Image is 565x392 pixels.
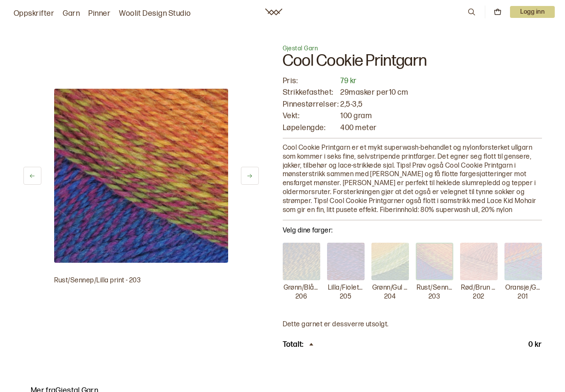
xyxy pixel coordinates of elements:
[328,284,364,293] p: Lilla/Fiolett print
[510,6,555,18] button: User dropdown
[296,293,307,302] p: 206
[283,320,542,329] p: Dette garnet er dessverre utsolgt.
[283,87,339,97] p: Strikkefasthet:
[283,53,542,76] h1: Cool Cookie Printgarn
[283,144,542,215] p: Cool Cookie Printgarn er et mykt superwash-behandlet og nylonforsterket ullgarn som kommer i seks...
[283,45,318,52] span: Gjestal Garn
[461,284,497,293] p: Rød/Brun print
[283,76,339,86] p: Pris:
[429,293,440,302] p: 203
[340,87,542,97] p: 29 masker per 10 cm
[340,293,351,302] p: 205
[340,99,542,109] p: 2,5 - 3,5
[340,76,542,86] p: 79 kr
[340,123,542,133] p: 400 meter
[119,8,191,20] a: Woolit Design Studio
[14,8,54,20] a: Oppskrifter
[510,6,555,18] p: Logg inn
[63,8,80,20] a: Garn
[416,243,453,280] img: Rust/Sennep/Lilla print
[283,243,320,280] img: Grønn/Blå/Sennep print
[283,340,316,350] div: Totalt:
[371,243,409,280] img: Grønn/Gul print
[528,340,542,350] p: 0 kr
[505,284,541,293] p: Oransje/Gul/Blå print
[265,9,282,15] a: Woolit
[372,284,408,293] p: Grønn/Gul print
[460,243,498,280] img: Rød/Brun print
[283,111,339,121] p: Vekt:
[518,293,528,302] p: 201
[54,276,228,285] p: Rust/Sennep/Lilla print - 203
[283,123,339,133] p: Løpelengde:
[417,284,452,293] p: Rust/Sennep/Lilla print
[88,8,110,20] a: Pinner
[54,89,228,263] img: Bilde av garn
[504,243,542,280] img: Oransje/Gul/Blå print
[284,284,319,293] p: Grønn/Blå/Sennep print
[283,99,339,109] p: Pinnestørrelser:
[327,243,365,280] img: Lilla/Fiolett print
[283,226,542,236] p: Velg dine farger:
[340,111,542,121] p: 100 gram
[384,293,396,302] p: 204
[473,293,484,302] p: 202
[283,340,304,350] p: Totalt:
